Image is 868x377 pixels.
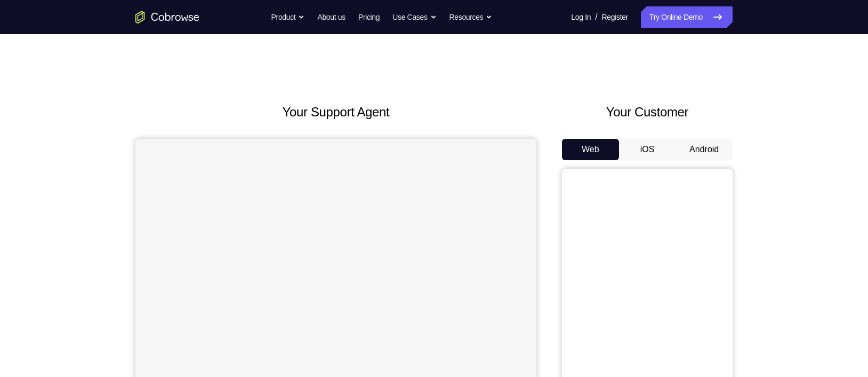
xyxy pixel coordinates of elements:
a: Try Online Demo [641,6,733,28]
a: About us [317,6,345,28]
button: Android [676,139,733,160]
span: / [595,11,597,23]
h2: Your Customer [562,103,733,122]
button: Use Cases [392,6,436,28]
h2: Your Support Agent [135,103,536,122]
button: Web [562,139,619,160]
button: Resources [449,6,493,28]
button: iOS [619,139,676,160]
a: Pricing [358,6,380,28]
a: Log In [571,6,591,28]
a: Go to the home page [135,11,199,23]
a: Register [602,6,628,28]
button: Product [271,6,305,28]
